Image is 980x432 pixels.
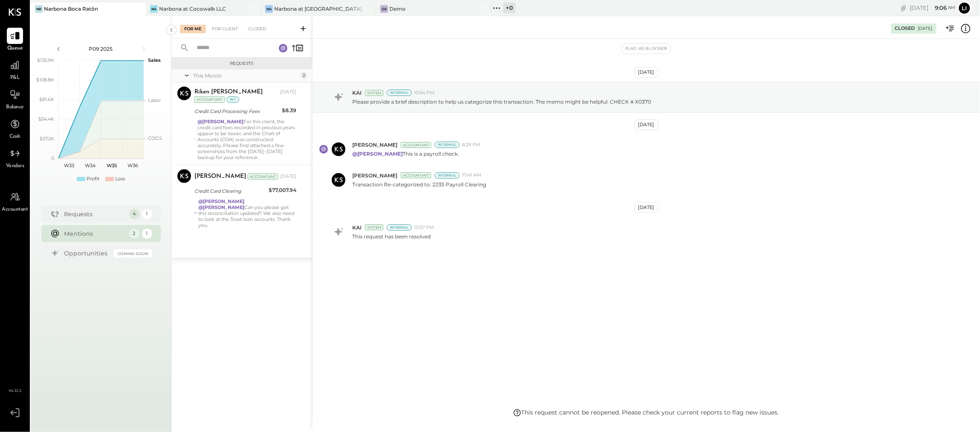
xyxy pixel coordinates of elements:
[365,224,383,230] div: System
[462,142,481,148] span: 8:29 PM
[280,173,296,180] div: [DATE]
[37,57,54,63] text: $135.9K
[85,162,96,168] text: W34
[44,5,98,12] div: Narbona Boca Ratōn
[36,77,54,83] text: $108.8K
[39,96,54,102] text: $81.6K
[208,25,242,33] div: For Client
[389,5,406,12] div: Demo
[910,4,956,12] div: [DATE]
[635,119,658,130] div: [DATE]
[35,5,43,13] div: NB
[352,224,362,231] span: KAI
[194,187,266,195] div: Credit Card Clearing
[0,189,29,214] a: Accountant
[918,26,933,32] div: [DATE]
[194,96,225,103] div: Accountant
[401,142,431,148] div: Accountant
[414,224,434,231] span: 10:57 PM
[0,28,29,52] a: Queue
[198,198,244,204] strong: @[PERSON_NAME]
[895,25,915,32] div: Closed
[269,186,296,194] div: $77,007.94
[142,229,152,239] div: 1
[352,172,397,179] span: [PERSON_NAME]
[38,116,54,122] text: $54.4K
[0,116,29,141] a: Cash
[107,162,117,168] text: W35
[503,3,516,13] div: + 0
[352,141,397,148] span: [PERSON_NAME]
[352,181,486,188] p: Transaction Re-categorized to: 2235 Payroll Clearing
[128,162,138,168] text: W36
[401,172,431,178] div: Accountant
[435,172,460,179] div: Internal
[150,5,158,13] div: Na
[622,43,671,54] button: Flag as Blocker
[899,3,908,12] div: copy link
[114,249,152,258] div: Coming Soon
[194,88,263,96] div: Riken [PERSON_NAME]
[51,155,54,161] text: 0
[244,25,270,33] div: Closed
[7,45,23,52] span: Queue
[198,198,296,228] div: Can you please get this reconciliation updated? We also need to look at the Toast loan accounts. ...
[365,90,383,96] div: System
[352,89,362,96] span: KAI
[198,204,244,210] strong: @[PERSON_NAME]
[142,209,152,219] div: 1
[148,98,161,104] text: Labor
[64,249,110,258] div: Opportunities
[87,176,99,183] div: Profit
[115,176,125,183] div: Loss
[176,61,308,67] div: Requests
[274,5,363,12] div: Narbona at [GEOGRAPHIC_DATA] LLC
[352,150,459,157] p: This is a payroll check.
[6,104,24,111] span: Balance
[635,202,658,213] div: [DATE]
[129,229,139,239] div: 2
[65,45,137,52] div: P09 2025
[414,90,435,96] span: 10:54 PM
[197,119,244,125] strong: @[PERSON_NAME]
[9,133,20,141] span: Cash
[64,229,125,238] div: Mentions
[387,224,412,231] div: Internal
[380,5,388,13] div: De
[40,136,54,142] text: $27.2K
[159,5,226,12] div: Narbona at Cocowalk LLC
[352,151,403,157] strong: @[PERSON_NAME]
[352,98,651,105] p: Please provide a brief description to help us categorize this transaction. The memo might be help...
[387,90,412,96] div: Internal
[462,172,481,179] span: 10:41 AM
[301,72,307,79] div: 2
[180,25,206,33] div: For Me
[194,107,279,116] div: Credit Card Processing Fees
[0,145,29,170] a: Vendors
[10,74,20,82] span: P&L
[958,1,971,15] button: Li
[2,206,28,214] span: Accountant
[197,119,296,160] div: For this client, the credit card fees recorded in previous years appear to be lower, and the Char...
[129,209,139,219] div: 4
[280,89,296,96] div: [DATE]
[0,57,29,82] a: P&L
[248,174,278,180] div: Accountant
[64,162,74,168] text: W33
[635,67,658,78] div: [DATE]
[194,172,246,181] div: [PERSON_NAME]
[64,210,125,218] div: Requests
[148,135,162,141] text: COGS
[352,233,431,240] p: This request has been resolved
[226,96,239,103] div: int
[6,162,24,170] span: Vendors
[148,57,161,63] text: Sales
[282,106,296,115] div: $8.39
[435,142,460,148] div: Internal
[265,5,273,13] div: Na
[193,72,299,79] div: This Month
[0,87,29,111] a: Balance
